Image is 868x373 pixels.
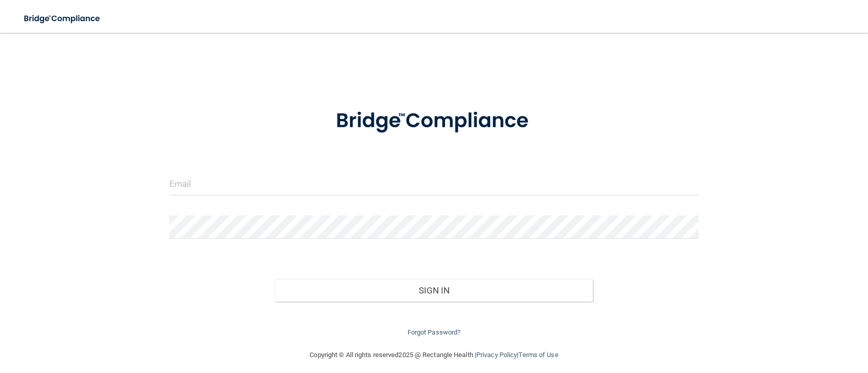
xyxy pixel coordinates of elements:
a: Terms of Use [518,351,558,359]
a: Forgot Password? [408,328,461,336]
img: bridge_compliance_login_screen.278c3ca4.svg [315,94,554,148]
a: Privacy Policy [476,351,517,359]
img: bridge_compliance_login_screen.278c3ca4.svg [15,8,110,29]
button: Sign In [275,279,593,302]
input: Email [169,172,699,195]
div: Copyright © All rights reserved 2025 @ Rectangle Health | | [247,339,622,371]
